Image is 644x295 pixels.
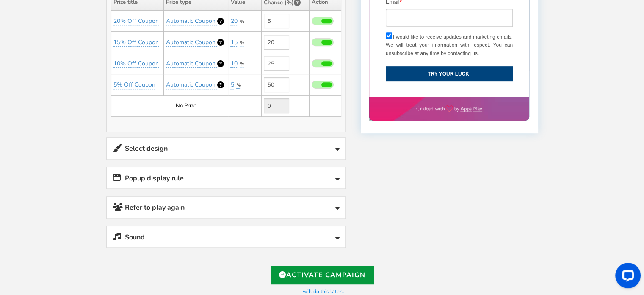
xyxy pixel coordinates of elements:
[240,18,244,25] span: %
[17,236,23,242] input: I would like to receive updates and marketing emails. We will treat your information with respect...
[166,81,217,89] a: Automatic Coupon
[17,270,144,285] button: TRY YOUR LUCK!
[107,197,345,218] a: Refer to play again
[113,81,155,89] a: 5% Off Coupon
[240,39,244,46] span: %
[166,38,217,47] a: Automatic Coupon
[236,82,240,88] span: %
[107,138,345,159] a: Select design
[113,59,159,68] a: 10% Off Coupon
[166,38,216,46] span: Automatic Coupon
[113,38,159,47] a: 15% Off Coupon
[107,226,345,248] a: Sound
[230,81,234,89] a: 5
[240,61,244,67] a: %
[130,3,151,9] a: click here
[166,17,216,25] span: Automatic Coupon
[166,81,216,89] span: Automatic Coupon
[111,96,261,117] td: No Prize
[166,59,217,68] a: Automatic Coupon
[17,202,33,211] label: Email
[113,17,159,25] a: 20% Off Coupon
[264,98,289,113] input: Value not editable
[240,18,244,25] a: %
[240,39,244,46] a: %
[236,82,240,89] a: %
[166,17,217,25] a: Automatic Coupon
[230,59,237,68] a: 10
[17,237,144,261] label: I would like to receive updates and marketing emails. We will treat your information with respect...
[608,259,644,295] iframe: LiveChat chat widget
[271,266,374,284] a: Activate Campaign
[107,167,345,189] a: Popup display rule
[230,17,237,25] a: 20
[33,180,127,189] strong: FEELING LUCKY? PLAY NOW!
[166,59,216,67] span: Automatic Coupon
[230,38,237,47] a: 15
